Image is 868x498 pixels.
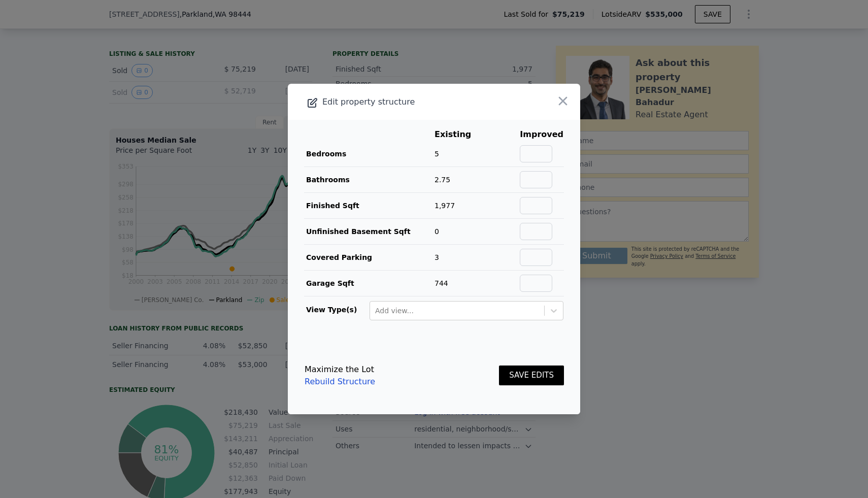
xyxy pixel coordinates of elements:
div: Maximize the Lot [305,363,375,376]
td: Unfinished Basement Sqft [304,219,434,245]
td: View Type(s) [304,296,369,321]
span: 0 [435,227,439,236]
button: SAVE EDITS [499,366,564,385]
th: Improved [519,128,564,141]
td: Finished Sqft [304,193,434,219]
div: Edit property structure [288,95,522,109]
th: Existing [434,128,487,141]
a: Rebuild Structure [305,376,375,388]
td: Bedrooms [304,141,434,167]
span: 3 [435,253,439,261]
td: Covered Parking [304,245,434,271]
span: 5 [435,150,439,158]
span: 744 [435,279,448,287]
span: 1,977 [435,202,455,210]
span: 2.75 [435,176,450,184]
td: Garage Sqft [304,271,434,296]
td: Bathrooms [304,167,434,193]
